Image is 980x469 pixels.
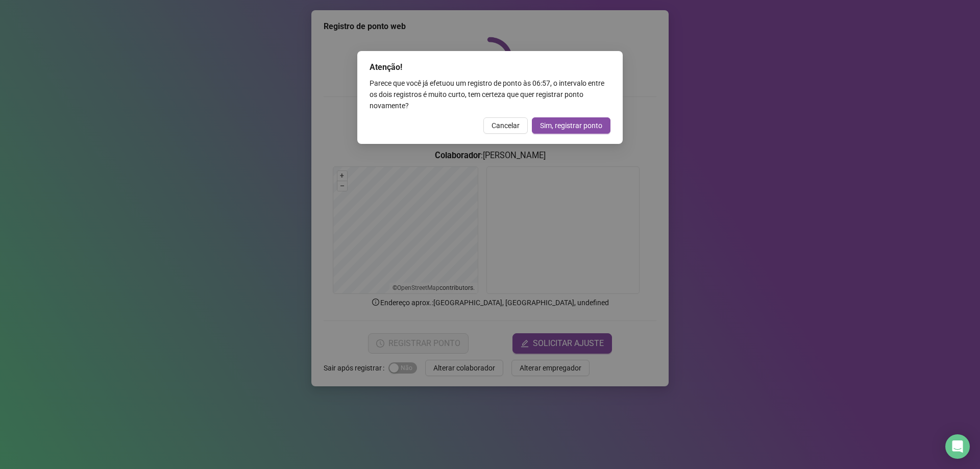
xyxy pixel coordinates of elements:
[370,61,610,73] div: Atenção!
[483,117,528,134] button: Cancelar
[370,78,610,111] div: Parece que você já efetuou um registro de ponto às 06:57 , o intervalo entre os dois registros é ...
[532,117,610,134] button: Sim, registrar ponto
[540,120,602,131] span: Sim, registrar ponto
[945,434,970,459] div: Open Intercom Messenger
[492,120,520,131] span: Cancelar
